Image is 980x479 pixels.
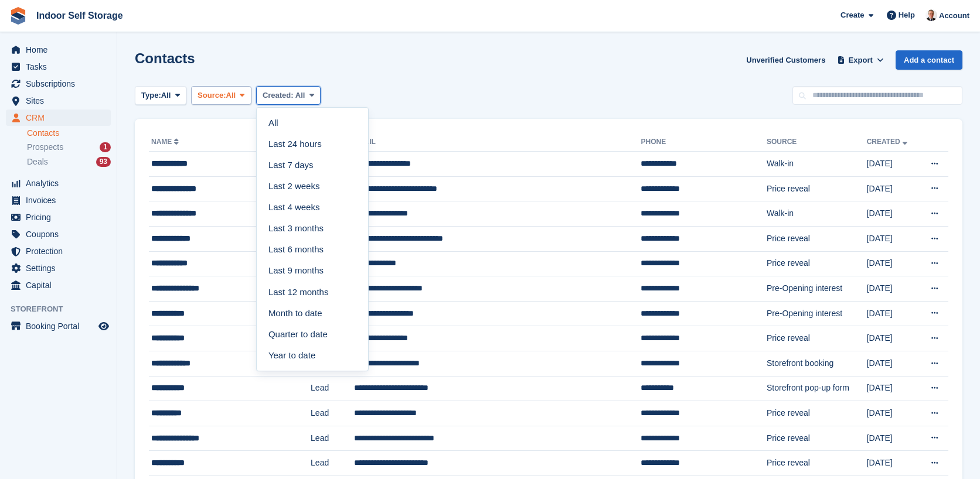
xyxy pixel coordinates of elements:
[9,7,27,25] img: stora-icon-8386f47178a22dfd0bd8f6a31ec36ba5ce8667c1dd55bd0f319d3a0aa187defe.svg
[26,93,96,109] span: Sites
[27,128,111,139] a: Contacts
[263,91,294,100] span: Created:
[26,260,96,276] span: Settings
[261,134,363,155] a: Last 24 hours
[226,90,236,101] span: All
[867,152,919,177] td: [DATE]
[261,345,363,366] a: Year to date
[6,175,111,191] a: menu
[6,226,111,242] a: menu
[11,303,117,315] span: Storefront
[867,326,919,351] td: [DATE]
[100,142,111,152] div: 1
[939,10,969,22] span: Account
[767,201,867,227] td: Walk-in
[26,318,96,334] span: Booking Portal
[6,260,111,276] a: menu
[311,401,354,426] td: Lead
[27,141,111,153] a: Prospects 1
[311,451,354,476] td: Lead
[26,226,96,242] span: Coupons
[767,326,867,351] td: Price reveal
[27,156,111,168] a: Deals 93
[6,42,111,58] a: menu
[767,301,867,326] td: Pre-Opening interest
[896,50,962,70] a: Add a contact
[261,197,363,218] a: Last 4 weeks
[767,176,867,201] td: Price reveal
[835,50,886,70] button: Export
[867,301,919,326] td: [DATE]
[261,239,363,261] a: Last 6 months
[261,112,363,134] a: All
[198,90,226,101] span: Source:
[6,59,111,75] a: menu
[27,156,48,167] span: Deals
[26,110,96,126] span: CRM
[6,192,111,208] a: menu
[899,9,915,21] span: Help
[867,426,919,451] td: [DATE]
[867,351,919,376] td: [DATE]
[311,426,354,451] td: Lead
[6,209,111,225] a: menu
[26,175,96,191] span: Analytics
[256,86,321,105] button: Created: All
[6,93,111,109] a: menu
[6,76,111,92] a: menu
[26,209,96,225] span: Pricing
[261,218,363,239] a: Last 3 months
[767,276,867,302] td: Pre-Opening interest
[261,282,363,303] a: Last 12 months
[767,133,867,152] th: Source
[867,401,919,426] td: [DATE]
[867,176,919,201] td: [DATE]
[6,277,111,293] a: menu
[867,276,919,302] td: [DATE]
[867,251,919,276] td: [DATE]
[135,86,186,105] button: Type: All
[161,90,171,101] span: All
[261,155,363,176] a: Last 7 days
[26,59,96,75] span: Tasks
[135,50,195,66] h1: Contacts
[767,376,867,401] td: Storefront pop-up form
[261,261,363,282] a: Last 9 months
[767,251,867,276] td: Price reveal
[767,226,867,251] td: Price reveal
[26,243,96,259] span: Protection
[311,376,354,401] td: Lead
[151,138,181,146] a: Name
[741,50,830,70] a: Unverified Customers
[26,76,96,92] span: Subscriptions
[6,318,111,334] a: menu
[26,277,96,293] span: Capital
[867,201,919,227] td: [DATE]
[767,401,867,426] td: Price reveal
[26,192,96,208] span: Invoices
[767,152,867,177] td: Walk-in
[96,157,111,167] div: 93
[925,9,937,21] img: Tim Bishop
[27,142,63,153] span: Prospects
[261,176,363,197] a: Last 2 weeks
[191,86,251,105] button: Source: All
[6,243,111,259] a: menu
[261,303,363,324] a: Month to date
[141,90,161,101] span: Type:
[261,324,363,345] a: Quarter to date
[867,451,919,476] td: [DATE]
[841,9,864,21] span: Create
[767,426,867,451] td: Price reveal
[32,6,128,25] a: Indoor Self Storage
[6,110,111,126] a: menu
[26,42,96,58] span: Home
[867,226,919,251] td: [DATE]
[867,376,919,401] td: [DATE]
[354,133,641,152] th: Email
[641,133,767,152] th: Phone
[767,451,867,476] td: Price reveal
[767,351,867,376] td: Storefront booking
[295,91,305,100] span: All
[97,319,111,333] a: Preview store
